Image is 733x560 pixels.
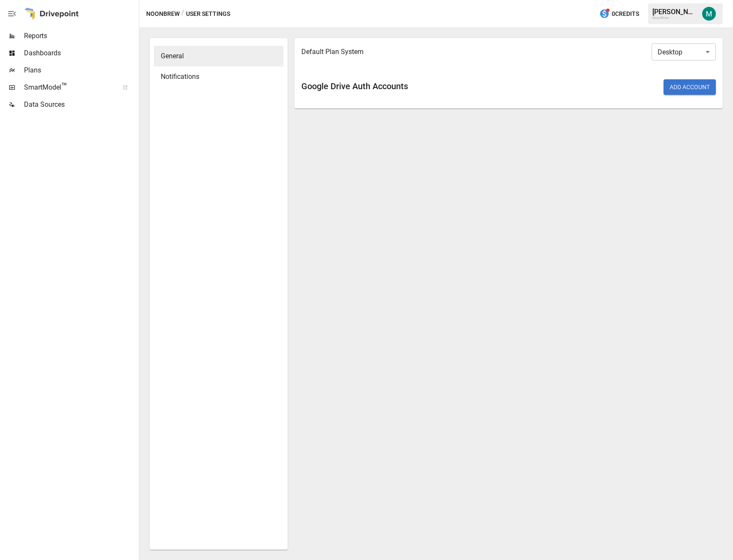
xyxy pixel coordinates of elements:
button: NoonBrew [146,9,180,19]
span: Default Plan System [301,47,702,57]
span: Notifications [161,72,276,82]
div: General [154,46,283,66]
div: [PERSON_NAME] [652,8,697,16]
button: 0Credits [596,6,643,22]
span: Dashboards [24,48,137,58]
span: 0 Credits [612,9,639,19]
span: Reports [24,31,137,41]
div: NoonBrew [652,16,697,20]
img: Michael Gross [702,7,716,21]
div: Desktop [652,43,716,60]
span: General [161,51,276,61]
div: Notifications [154,66,283,87]
span: Data Sources [24,99,137,110]
button: Michael Gross [697,2,721,26]
span: SmartModel [24,82,113,93]
span: Plans [24,65,137,75]
button: Add Account [664,79,716,95]
div: / [181,9,184,19]
h6: Google Drive Auth Accounts [301,79,505,93]
span: ™ [61,81,67,92]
